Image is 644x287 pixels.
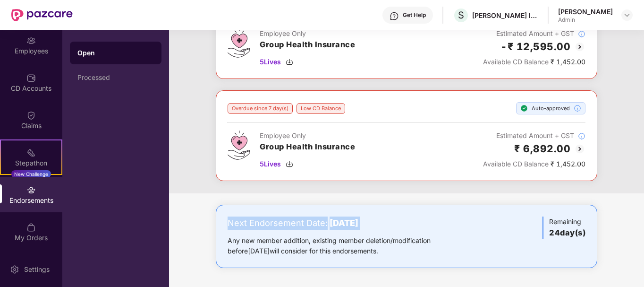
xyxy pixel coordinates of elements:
div: Overdue since 7 day(s) [228,103,293,114]
img: svg+xml;base64,PHN2ZyB4bWxucz0iaHR0cDovL3d3dy53My5vcmcvMjAwMC9zdmciIHdpZHRoPSIyMSIgaGVpZ2h0PSIyMC... [26,148,36,157]
span: 5 Lives [260,159,281,169]
span: S [458,9,464,21]
div: Auto-approved [516,102,585,114]
b: [DATE] [330,218,358,228]
div: Estimated Amount + GST [483,130,585,141]
h3: 24 day(s) [549,227,585,239]
div: Employee Only [260,130,355,141]
img: svg+xml;base64,PHN2ZyBpZD0iRG93bmxvYWQtMzJ4MzIiIHhtbG5zPSJodHRwOi8vd3d3LnczLm9yZy8yMDAwL3N2ZyIgd2... [286,58,293,66]
img: svg+xml;base64,PHN2ZyBpZD0iSW5mb18tXzMyeDMyIiBkYXRhLW5hbWU9IkluZm8gLSAzMngzMiIgeG1sbnM9Imh0dHA6Ly... [578,30,585,38]
img: svg+xml;base64,PHN2ZyBpZD0iSW5mb18tXzMyeDMyIiBkYXRhLW5hbWU9IkluZm8gLSAzMngzMiIgeG1sbnM9Imh0dHA6Ly... [574,104,581,112]
img: svg+xml;base64,PHN2ZyBpZD0iQ2xhaW0iIHhtbG5zPSJodHRwOi8vd3d3LnczLm9yZy8yMDAwL3N2ZyIgd2lkdGg9IjIwIi... [26,111,36,120]
div: Get Help [403,11,426,19]
div: Settings [21,265,52,274]
div: Stepathon [1,158,61,168]
span: Available CD Balance [483,58,549,66]
div: Open [77,48,154,58]
img: svg+xml;base64,PHN2ZyBpZD0iRW1wbG95ZWVzIiB4bWxucz0iaHR0cDovL3d3dy53My5vcmcvMjAwMC9zdmciIHdpZHRoPS... [26,36,36,45]
h3: Group Health Insurance [260,39,355,51]
img: svg+xml;base64,PHN2ZyBpZD0iSW5mb18tXzMyeDMyIiBkYXRhLW5hbWU9IkluZm8gLSAzMngzMiIgeG1sbnM9Imh0dHA6Ly... [578,132,585,140]
div: Remaining [542,217,585,239]
img: svg+xml;base64,PHN2ZyBpZD0iRW5kb3JzZW1lbnRzIiB4bWxucz0iaHR0cDovL3d3dy53My5vcmcvMjAwMC9zdmciIHdpZH... [26,185,36,195]
img: svg+xml;base64,PHN2ZyBpZD0iRG93bmxvYWQtMzJ4MzIiIHhtbG5zPSJodHRwOi8vd3d3LnczLm9yZy8yMDAwL3N2ZyIgd2... [286,160,293,168]
img: svg+xml;base64,PHN2ZyBpZD0iQmFjay0yMHgyMCIgeG1sbnM9Imh0dHA6Ly93d3cudzMub3JnLzIwMDAvc3ZnIiB3aWR0aD... [574,41,585,52]
img: svg+xml;base64,PHN2ZyBpZD0iQ0RfQWNjb3VudHMiIGRhdGEtbmFtZT0iQ0QgQWNjb3VudHMiIHhtbG5zPSJodHRwOi8vd3... [26,73,36,83]
h2: ₹ 6,892.00 [514,141,570,157]
img: New Pazcare Logo [11,9,73,21]
div: ₹ 1,452.00 [483,159,585,169]
div: Low CD Balance [297,103,345,114]
img: svg+xml;base64,PHN2ZyB4bWxucz0iaHR0cDovL3d3dy53My5vcmcvMjAwMC9zdmciIHdpZHRoPSI0Ny43MTQiIGhlaWdodD... [228,130,250,160]
span: 5 Lives [260,57,281,67]
div: Next Endorsement Date: [228,217,460,230]
div: Any new member addition, existing member deletion/modification before [DATE] will consider for th... [228,235,460,256]
h2: -₹ 12,595.00 [500,39,570,54]
img: svg+xml;base64,PHN2ZyBpZD0iTXlfT3JkZXJzIiBkYXRhLW5hbWU9Ik15IE9yZGVycyIgeG1sbnM9Imh0dHA6Ly93d3cudz... [26,223,36,232]
div: [PERSON_NAME] [558,7,613,16]
div: Admin [558,16,613,24]
img: svg+xml;base64,PHN2ZyBpZD0iSGVscC0zMngzMiIgeG1sbnM9Imh0dHA6Ly93d3cudzMub3JnLzIwMDAvc3ZnIiB3aWR0aD... [390,11,399,21]
img: svg+xml;base64,PHN2ZyB4bWxucz0iaHR0cDovL3d3dy53My5vcmcvMjAwMC9zdmciIHdpZHRoPSI0Ny43MTQiIGhlaWdodD... [228,28,250,58]
h3: Group Health Insurance [260,141,355,153]
img: svg+xml;base64,PHN2ZyBpZD0iU3RlcC1Eb25lLTE2eDE2IiB4bWxucz0iaHR0cDovL3d3dy53My5vcmcvMjAwMC9zdmciIH... [520,104,528,112]
div: Estimated Amount + GST [483,28,585,39]
div: Processed [77,74,154,81]
img: svg+xml;base64,PHN2ZyBpZD0iU2V0dGluZy0yMHgyMCIgeG1sbnM9Imh0dHA6Ly93d3cudzMub3JnLzIwMDAvc3ZnIiB3aW... [10,265,19,274]
div: Employee Only [260,28,355,39]
div: [PERSON_NAME] INOTEC LIMITED [472,11,538,20]
img: svg+xml;base64,PHN2ZyBpZD0iQmFjay0yMHgyMCIgeG1sbnM9Imh0dHA6Ly93d3cudzMub3JnLzIwMDAvc3ZnIiB3aWR0aD... [574,143,585,155]
div: ₹ 1,452.00 [483,57,585,67]
div: New Challenge [11,170,51,178]
span: Available CD Balance [483,160,549,168]
img: svg+xml;base64,PHN2ZyBpZD0iRHJvcGRvd24tMzJ4MzIiIHhtbG5zPSJodHRwOi8vd3d3LnczLm9yZy8yMDAwL3N2ZyIgd2... [623,11,631,19]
